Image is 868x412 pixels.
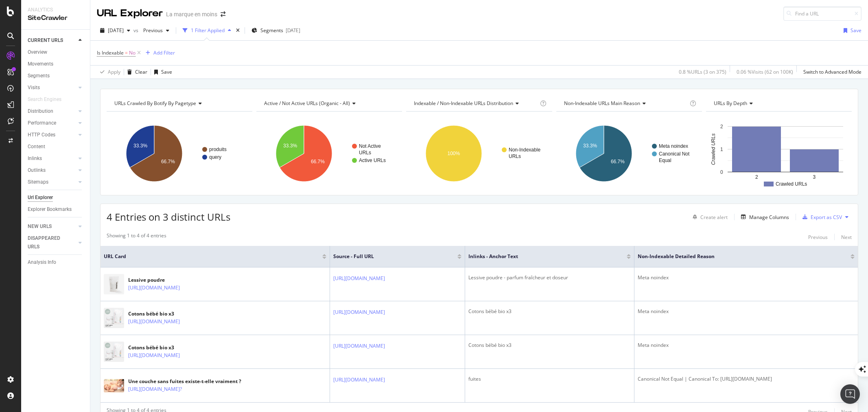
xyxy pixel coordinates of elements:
[128,385,182,393] a: [URL][DOMAIN_NAME]?
[260,27,283,34] span: Segments
[706,118,851,189] svg: A chart.
[28,107,76,116] a: Distribution
[562,97,688,110] h4: Non-Indexable URLs Main Reason
[28,131,55,139] div: HTTP Codes
[359,143,381,149] text: Not Active
[104,379,124,392] img: main image
[333,308,385,316] a: [URL][DOMAIN_NAME]
[28,13,83,23] div: SiteCrawler
[28,166,76,175] a: Outlinks
[333,253,445,260] span: Source - Full URL
[840,384,860,404] div: Open Intercom Messenger
[737,68,793,75] div: 0.06 % Visits ( 62 on 100K )
[638,308,855,315] div: Meta noindex
[140,24,173,37] button: Previous
[128,284,180,292] a: [URL][DOMAIN_NAME]
[841,234,852,241] div: Next
[209,154,221,160] text: query
[679,68,726,75] div: 0.8 % URLs ( 3 on 375 )
[638,342,855,349] div: Meta noindex
[28,166,46,175] div: Outlinks
[28,258,56,267] div: Analysis Info
[107,232,166,242] div: Showing 1 to 4 of 4 entries
[28,178,76,186] a: Sitemaps
[140,27,163,34] span: Previous
[97,66,120,79] button: Apply
[128,344,206,351] div: Cotons bébé bio x3
[28,83,76,92] a: Visits
[209,147,227,152] text: produits
[406,118,551,189] svg: A chart.
[135,68,147,75] div: Clear
[28,193,53,202] div: Url Explorer
[28,107,53,116] div: Distribution
[128,351,180,359] a: [URL][DOMAIN_NAME]
[97,24,133,37] button: [DATE]
[28,205,72,214] div: Explorer Bookmarks
[509,147,540,153] text: Non-Indexable
[800,66,861,79] button: Switch to Advanced Mode
[28,60,53,68] div: Movements
[610,159,624,164] text: 66.7%
[659,158,671,163] text: Equal
[841,232,852,242] button: Next
[114,100,196,107] span: URLs Crawled By Botify By pagetype
[638,274,855,281] div: Meta noindex
[414,100,513,107] span: Indexable / Non-Indexable URLs distribution
[720,147,723,152] text: 1
[28,258,84,267] a: Analysis Info
[107,210,230,224] span: 4 Entries on 3 distinct URLs
[556,118,701,189] svg: A chart.
[659,151,690,157] text: Canonical Not
[28,154,76,163] a: Inlinks
[28,131,76,139] a: HTTP Codes
[28,178,48,186] div: Sitemaps
[124,66,147,79] button: Clear
[851,27,861,34] div: Save
[28,83,40,92] div: Visits
[133,27,140,34] span: vs
[333,376,385,384] a: [URL][DOMAIN_NAME]
[840,24,861,37] button: Save
[264,100,350,107] span: Active / Not Active URLs (organic - all)
[107,118,251,189] svg: A chart.
[509,153,521,159] text: URLs
[28,234,69,251] div: DISAPPEARED URLS
[783,7,861,21] input: Find a URL
[28,142,45,151] div: Content
[659,143,688,149] text: Meta noindex
[749,214,789,221] div: Manage Columns
[28,72,84,80] a: Segments
[125,49,128,56] span: =
[448,151,460,156] text: 100%
[813,174,816,180] text: 3
[128,310,206,318] div: Cotons bébé bio x3
[28,95,70,104] a: Search Engines
[286,27,300,34] div: [DATE]
[128,378,241,385] div: Une couche sans fuites existe-t-elle vraiment ?
[689,210,728,224] button: Create alert
[151,66,172,79] button: Save
[104,274,124,294] img: main image
[97,49,124,56] span: Is Indexable
[712,97,844,110] h4: URLs by Depth
[133,143,147,149] text: 33.3%
[161,159,175,164] text: 66.7%
[714,100,747,107] span: URLs by Depth
[161,68,172,75] div: Save
[28,222,52,231] div: NEW URLS
[28,234,76,251] a: DISAPPEARED URLS
[153,49,175,56] div: Add Filter
[256,118,401,189] svg: A chart.
[755,174,758,180] text: 2
[28,48,47,57] div: Overview
[720,124,723,129] text: 2
[28,60,84,68] a: Movements
[700,214,728,221] div: Create alert
[28,193,84,202] a: Url Explorer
